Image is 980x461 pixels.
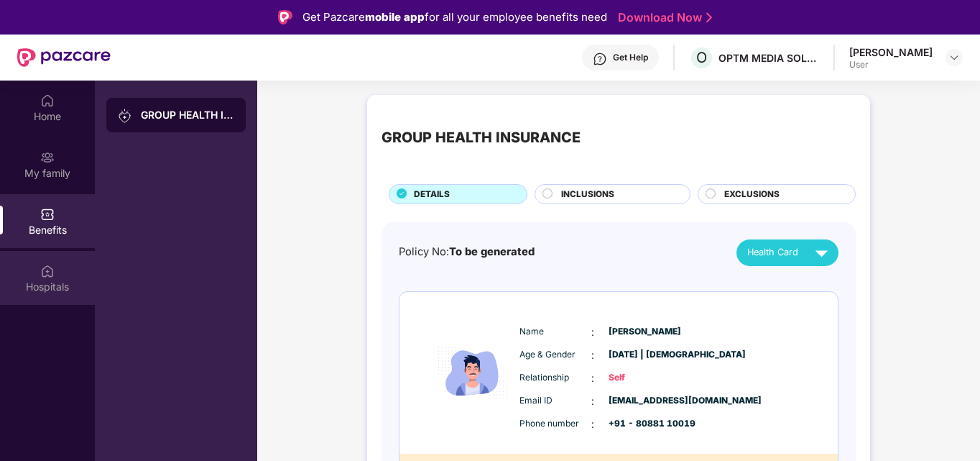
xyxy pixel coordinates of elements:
img: svg+xml;base64,PHN2ZyBpZD0iSG9zcGl0YWxzIiB4bWxucz0iaHR0cDovL3d3dy53My5vcmcvMjAwMC9zdmciIHdpZHRoPS... [40,264,55,278]
button: Health Card [736,239,838,266]
img: icon [430,312,516,434]
img: svg+xml;base64,PHN2ZyB3aWR0aD0iMjAiIGhlaWdodD0iMjAiIHZpZXdCb3g9IjAgMCAyMCAyMCIgZmlsbD0ibm9uZSIgeG... [40,150,55,165]
div: GROUP HEALTH INSURANCE [141,108,234,122]
div: Policy No: [399,244,535,260]
img: svg+xml;base64,PHN2ZyBpZD0iSGVscC0zMngzMiIgeG1sbnM9Imh0dHA6Ly93d3cudzMub3JnLzIwMDAvc3ZnIiB3aWR0aD... [593,52,607,66]
div: OPTM MEDIA SOLUTIONS PRIVATE LIMITED [718,51,819,65]
span: +91 - 80881 10019 [609,417,680,431]
span: To be generated [449,245,535,258]
img: Stroke [706,10,712,25]
span: Age & Gender [519,348,591,362]
img: svg+xml;base64,PHN2ZyBpZD0iQmVuZWZpdHMiIHhtbG5zPSJodHRwOi8vd3d3LnczLm9yZy8yMDAwL3N2ZyIgd2lkdGg9Ij... [40,207,55,222]
span: EXCLUSIONS [724,188,780,201]
img: svg+xml;base64,PHN2ZyBpZD0iSG9tZSIgeG1sbnM9Imh0dHA6Ly93d3cudzMub3JnLzIwMDAvc3ZnIiB3aWR0aD0iMjAiIG... [40,93,55,108]
div: User [849,59,933,70]
span: Health Card [747,245,798,260]
span: : [591,393,594,409]
span: Self [609,371,680,385]
span: : [591,324,594,340]
span: : [591,416,594,432]
span: Name [519,325,591,339]
img: New Pazcare Logo [17,48,111,67]
span: Email ID [519,394,591,408]
img: svg+xml;base64,PHN2ZyB3aWR0aD0iMjAiIGhlaWdodD0iMjAiIHZpZXdCb3g9IjAgMCAyMCAyMCIgZmlsbD0ibm9uZSIgeG... [118,109,132,123]
span: [DATE] | [DEMOGRAPHIC_DATA] [609,348,680,362]
div: GROUP HEALTH INSURANCE [382,127,581,149]
span: INCLUSIONS [561,188,614,201]
div: Get Help [613,52,648,63]
span: O [696,49,707,66]
span: : [591,370,594,386]
span: DETAILS [414,188,450,201]
img: svg+xml;base64,PHN2ZyB4bWxucz0iaHR0cDovL3d3dy53My5vcmcvMjAwMC9zdmciIHZpZXdCb3g9IjAgMCAyNCAyNCIgd2... [809,240,834,265]
div: Get Pazcare for all your employee benefits need [302,9,607,26]
strong: mobile app [365,10,425,24]
a: Download Now [618,10,708,25]
span: [PERSON_NAME] [609,325,680,339]
img: svg+xml;base64,PHN2ZyBpZD0iRHJvcGRvd24tMzJ4MzIiIHhtbG5zPSJodHRwOi8vd3d3LnczLm9yZy8yMDAwL3N2ZyIgd2... [948,52,960,63]
span: Phone number [519,417,591,431]
span: [EMAIL_ADDRESS][DOMAIN_NAME] [609,394,680,408]
img: Logo [278,10,292,24]
div: [PERSON_NAME] [849,45,933,59]
span: : [591,347,594,363]
span: Relationship [519,371,591,385]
